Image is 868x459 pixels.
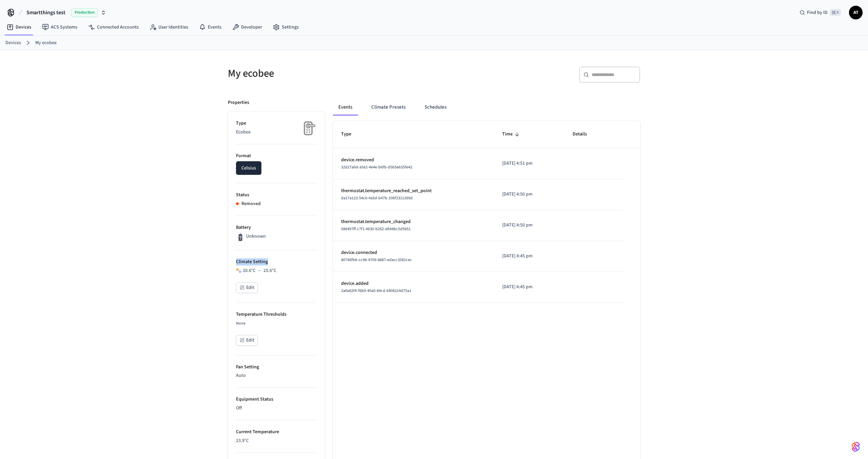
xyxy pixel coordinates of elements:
p: Current Temperature [236,428,317,436]
p: [DATE] 4:50 pm [502,191,556,198]
p: [DATE] 4:51 pm [502,160,556,167]
p: Status [236,191,317,199]
p: Ecobee [236,129,317,136]
span: ⌘ K [830,9,841,16]
p: thermostat.temperature_changed [341,218,486,225]
button: Schedules [419,99,452,115]
span: 2a0e82f4-f6b9-40a0-84cd-6408314d75a1 [341,288,411,294]
button: Celsius [236,161,261,175]
table: sticky table [333,121,640,302]
a: Devices [5,39,21,47]
a: Devices [1,21,37,33]
p: device.connected [341,249,486,256]
p: Unknown [246,233,266,240]
button: Edit [236,282,258,293]
a: My ecobee [35,39,57,47]
p: Equipment Status [236,396,317,403]
p: Off [236,405,317,412]
span: Time [502,129,521,140]
p: Properties [228,99,249,106]
a: User Identities [144,21,194,33]
span: da17a123-54c6-4a5d-b47b-106f2321269d [341,195,413,201]
img: Placeholder Lock Image [300,120,317,137]
p: Fan Setting [236,364,317,371]
span: 80746fbb-cc96-4709-8887-edacc3581cec [341,257,412,263]
span: Find by ID [807,9,828,16]
img: Heat Cool [236,268,241,273]
p: [DATE] 4:45 pm [502,253,556,260]
p: 23.9 °C [236,437,317,444]
a: Events [194,21,227,33]
span: AT [850,6,862,19]
p: device.added [341,280,486,287]
span: Smartthings test [26,8,65,17]
span: None [236,320,245,326]
a: Settings [268,21,304,33]
p: Auto [236,372,317,379]
span: Production [71,8,98,17]
span: Details [573,129,596,140]
button: Climate Presets [366,99,411,115]
span: 586497ff-c7f1-4630-b262-d644bc5d5651 [341,226,411,232]
p: thermostat.temperature_reached_set_point [341,187,486,195]
a: ACS Systems [37,21,83,33]
p: [DATE] 4:50 pm [502,222,556,229]
button: AT [849,6,863,19]
span: Type [341,129,360,140]
p: Temperature Thresholds [236,311,317,318]
p: [DATE] 4:45 pm [502,283,556,291]
span: 32d27a0d-a5e2-4e4e-b6fb-d5b5e635fe42 [341,164,412,170]
h5: My ecobee [228,67,430,80]
button: Events [333,99,358,115]
p: Type [236,120,317,127]
a: Connected Accounts [83,21,144,33]
p: device.removed [341,157,486,164]
div: Find by ID⌘ K [794,6,846,19]
a: Developer [227,21,268,33]
p: Format [236,152,317,160]
img: SeamLogoGradient.69752ec5.svg [852,441,860,452]
div: 20.6 °C 25.6 °C [243,267,276,274]
p: Battery [236,224,317,231]
p: Climate Setting [236,258,317,265]
button: Edit [236,335,258,346]
span: – [258,267,261,274]
p: Removed [241,200,261,207]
